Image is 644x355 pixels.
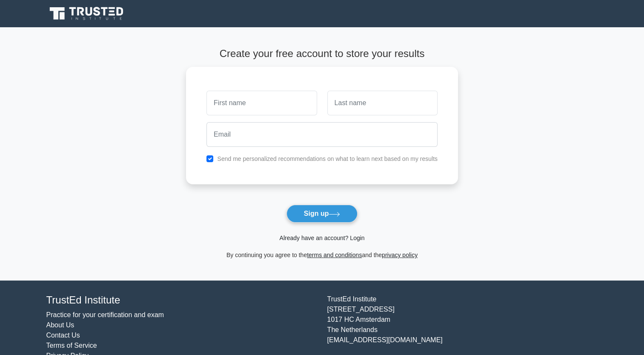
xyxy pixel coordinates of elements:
[206,91,317,115] input: First name
[327,91,438,115] input: Last name
[186,48,458,60] h4: Create your free account to store your results
[307,252,362,258] a: terms and conditions
[46,342,97,349] a: Terms of Service
[46,311,164,318] a: Practice for your certification and exam
[217,155,438,162] label: Send me personalized recommendations on what to learn next based on my results
[46,321,74,329] a: About Us
[181,250,463,260] div: By continuing you agree to the and the
[286,205,358,223] button: Sign up
[382,252,418,258] a: privacy policy
[46,332,80,339] a: Contact Us
[279,235,364,241] a: Already have an account? Login
[206,122,438,147] input: Email
[46,294,317,306] h4: TrustEd Institute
